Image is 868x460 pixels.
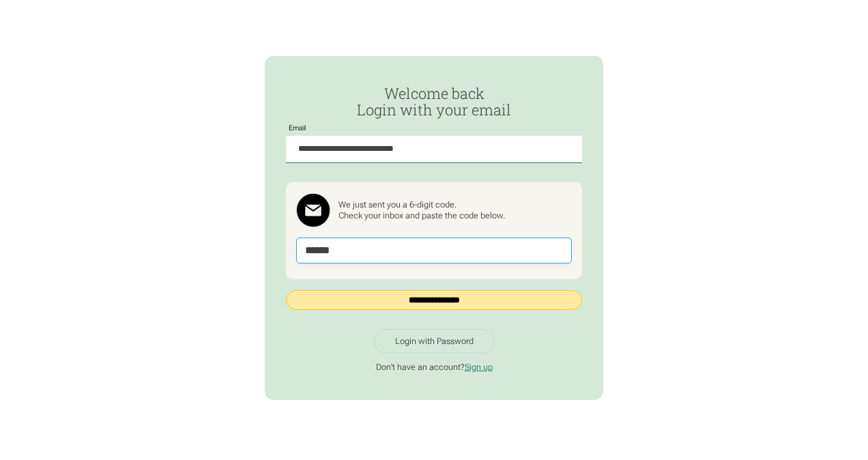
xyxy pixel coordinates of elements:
label: Email [286,124,310,132]
div: Login with Password [395,336,474,347]
div: We just sent you a 6-digit code. Check your inbox and paste the code below. [338,199,505,220]
p: Don't have an account? [286,362,583,373]
h2: Welcome back Login with your email [286,85,583,118]
form: Passwordless Login [286,85,583,320]
a: Sign up [465,362,493,372]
